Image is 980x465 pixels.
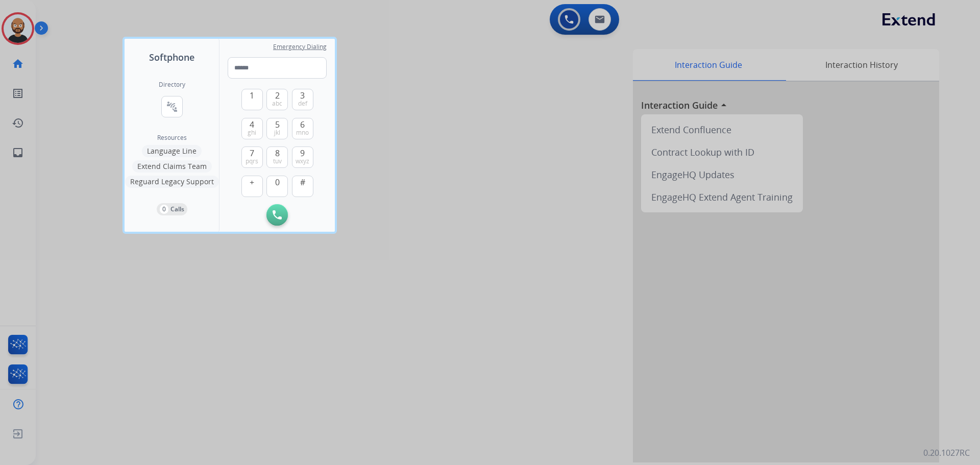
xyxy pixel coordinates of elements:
[300,89,305,102] span: 3
[250,118,254,131] span: 4
[170,205,184,214] p: Calls
[250,147,254,159] span: 7
[292,176,313,197] button: #
[166,101,178,113] mat-icon: connect_without_contact
[266,118,288,139] button: 5jkl
[275,176,280,188] span: 0
[159,81,185,89] h2: Directory
[241,118,263,139] button: 4ghi
[125,176,219,188] button: Reguard Legacy Support
[275,118,280,131] span: 5
[273,43,327,51] span: Emergency Dialing
[275,147,280,159] span: 8
[300,118,305,131] span: 6
[157,134,187,142] span: Resources
[292,89,313,110] button: 3def
[296,129,309,137] span: mno
[272,100,282,108] span: abc
[250,89,254,102] span: 1
[266,146,288,168] button: 8tuv
[273,210,282,219] img: call-button
[132,160,212,173] button: Extend Claims Team
[248,129,256,137] span: ghi
[300,147,305,159] span: 9
[292,118,313,139] button: 6mno
[298,100,307,108] span: def
[275,89,280,102] span: 2
[246,157,258,165] span: pqrs
[241,89,263,110] button: 1
[157,203,187,215] button: 0Calls
[292,146,313,168] button: 9wxyz
[149,50,194,64] span: Softphone
[296,157,309,165] span: wxyz
[274,129,280,137] span: jkl
[266,176,288,197] button: 0
[241,146,263,168] button: 7pqrs
[142,145,202,157] button: Language Line
[266,89,288,110] button: 2abc
[241,176,263,197] button: +
[923,447,970,459] p: 0.20.1027RC
[300,176,305,188] span: #
[160,205,168,214] p: 0
[273,157,282,165] span: tuv
[250,176,254,188] span: +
